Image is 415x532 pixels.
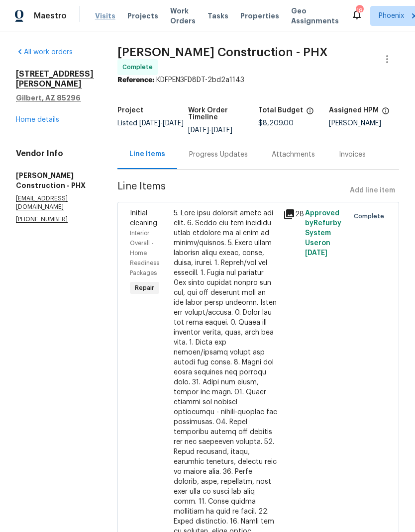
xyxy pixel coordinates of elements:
span: Geo Assignments [291,6,339,26]
span: [DATE] [211,127,232,134]
div: 28 [283,208,299,220]
span: Projects [127,11,158,21]
h5: [PERSON_NAME] Construction - PHX [16,171,94,190]
span: Line Items [117,181,346,200]
span: Initial cleaning [130,210,157,227]
span: The hpm assigned to this work order. [382,107,390,120]
div: [PERSON_NAME] [329,120,400,127]
span: - [188,127,232,134]
span: $8,209.00 [258,120,294,127]
div: Progress Updates [189,150,248,160]
span: [DATE] [188,127,209,134]
span: Complete [122,62,157,72]
span: Complete [354,211,388,221]
h5: Total Budget [258,107,303,114]
span: [PERSON_NAME] Construction - PHX [117,46,328,58]
span: Properties [240,11,279,21]
span: [DATE] [163,120,184,127]
span: Interior Overall - Home Readiness Packages [130,230,159,276]
span: Approved by Refurby System User on [305,210,341,257]
h5: Work Order Timeline [188,107,259,121]
div: Line Items [129,149,165,159]
span: The total cost of line items that have been proposed by Opendoor. This sum includes line items th... [306,107,314,120]
a: All work orders [16,49,73,56]
span: - [139,120,184,127]
h5: Project [117,107,143,114]
h4: Vendor Info [16,149,94,159]
span: [DATE] [305,250,327,257]
span: Visits [95,11,115,21]
span: Phoenix [379,11,404,21]
span: Maestro [34,11,67,21]
div: 18 [356,6,363,16]
div: Attachments [272,150,315,160]
div: KDFPEN3FD8DT-2bd2a1143 [117,75,399,85]
span: Listed [117,120,184,127]
span: Tasks [207,12,228,19]
a: Home details [16,116,59,123]
b: Reference: [117,77,154,84]
span: [DATE] [139,120,160,127]
span: Work Orders [170,6,196,26]
span: Repair [131,283,158,293]
h5: Assigned HPM [329,107,379,114]
div: Invoices [339,150,366,160]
